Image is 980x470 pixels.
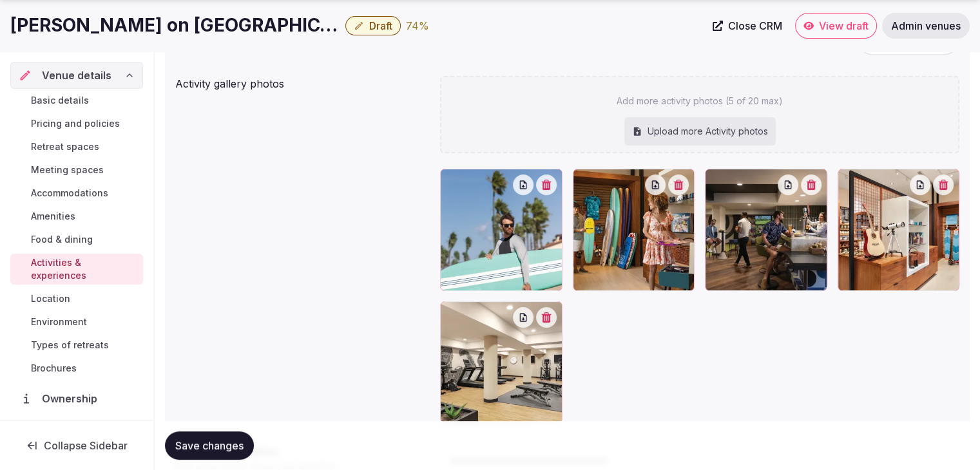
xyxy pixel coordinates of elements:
span: Admin venues [891,19,961,32]
a: View draft [795,13,877,39]
span: Accommodations [31,187,108,200]
a: Close CRM [705,13,790,39]
a: Administration [10,417,143,444]
span: Food & dining [31,233,93,246]
a: Admin venues [882,13,970,39]
span: Basic details [31,94,89,107]
span: Meeting spaces [31,164,104,176]
a: Ownership [10,385,143,412]
span: Close CRM [728,19,782,32]
span: Retreat spaces [31,140,99,153]
div: SBAZD_Surf.webp [440,169,562,291]
span: Environment [31,315,87,328]
button: Collapse Sidebar [10,431,143,460]
div: SBAZD_Dive_Bar_Group.webp [705,169,827,291]
div: Activity gallery photos [175,71,430,91]
button: 74% [406,18,429,33]
div: SBAZD_Fitness_Center_01.webp [440,301,562,424]
button: Save changes [165,431,254,460]
div: SBAZD_Henrys_Couple.webp [573,169,695,291]
a: Environment [10,313,143,331]
a: Accommodations [10,184,143,202]
span: Venue details [42,68,111,83]
span: Save changes [175,439,244,452]
div: 74 % [406,18,429,33]
span: Draft [369,19,392,32]
div: SBAZD_Henry_s_Interior.webp [838,169,960,291]
h1: [PERSON_NAME] on [GEOGRAPHIC_DATA], Curio Collection by [PERSON_NAME] [10,13,340,38]
span: Location [31,292,70,305]
a: Brochures [10,359,143,377]
a: Pricing and policies [10,115,143,133]
a: Food & dining [10,230,143,249]
span: Brochures [31,362,77,375]
div: Upload more Activity photos [624,117,776,146]
span: Types of retreats [31,339,109,352]
a: Amenities [10,207,143,225]
span: View draft [819,19,869,32]
a: Activities & experiences [10,254,143,285]
a: Meeting spaces [10,161,143,179]
span: Ownership [42,391,102,406]
p: Add more activity photos (5 of 20 max) [617,95,783,108]
span: Amenities [31,210,75,223]
a: Retreat spaces [10,138,143,156]
button: Draft [345,16,401,35]
a: Types of retreats [10,336,143,354]
span: Activities & experiences [31,256,138,282]
a: Basic details [10,91,143,109]
span: Pricing and policies [31,117,120,130]
span: Collapse Sidebar [44,439,128,452]
a: Location [10,290,143,308]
